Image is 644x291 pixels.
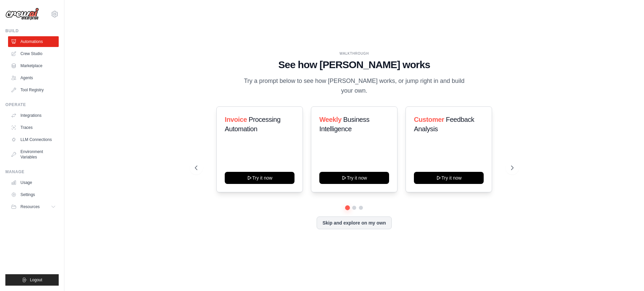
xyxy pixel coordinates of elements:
button: Try it now [225,172,294,184]
span: Weekly [319,116,341,123]
span: Invoice [225,116,247,123]
button: Logout [5,274,59,286]
a: Tool Registry [8,85,59,95]
p: Try a prompt below to see how [PERSON_NAME] works, or jump right in and build your own. [241,76,467,96]
button: Try it now [319,172,389,184]
span: Business Intelligence [319,116,369,133]
span: Customer [414,116,444,123]
a: Automations [8,36,59,47]
a: Usage [8,177,59,188]
div: WALKTHROUGH [195,51,514,56]
a: Traces [8,122,59,133]
span: Resources [20,204,40,209]
a: Crew Studio [8,48,59,59]
a: Environment Variables [8,146,59,162]
a: Integrations [8,110,59,121]
a: LLM Connections [8,134,59,145]
span: Logout [30,277,42,283]
a: Marketplace [8,60,59,71]
div: Build [5,28,59,34]
button: Resources [8,201,59,212]
div: Operate [5,102,59,107]
button: Skip and explore on my own [317,216,391,229]
div: Manage [5,169,59,175]
span: Processing Automation [225,116,280,133]
button: Try it now [414,172,484,184]
a: Settings [8,189,59,200]
img: Logo [5,8,39,20]
h1: See how [PERSON_NAME] works [195,59,514,71]
a: Agents [8,72,59,83]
